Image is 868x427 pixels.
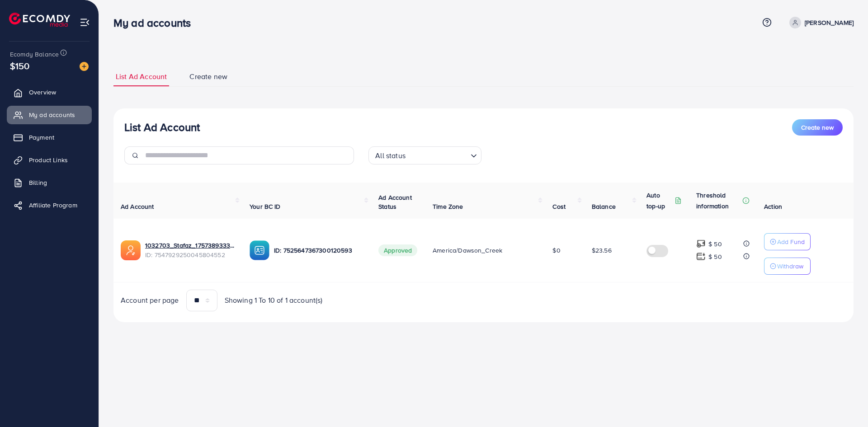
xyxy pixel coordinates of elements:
p: Auto top-up [646,190,673,211]
a: Overview [7,83,92,101]
span: Payment [29,133,54,142]
a: Product Links [7,151,92,169]
span: Action [764,202,782,211]
a: Affiliate Program [7,196,92,214]
p: [PERSON_NAME] [805,17,854,28]
p: Threshold information [696,190,741,211]
span: Create new [801,123,834,132]
img: menu [80,17,90,28]
div: <span class='underline'>1032703_Stafaz_1757389333791</span></br>7547929250045804552 [145,241,235,259]
p: Add Fund [777,236,805,247]
span: America/Dawson_Creek [433,246,502,255]
span: Approved [378,244,417,256]
a: My ad accounts [7,106,92,124]
span: Account per page [121,295,179,305]
span: $0 [552,246,560,255]
span: Overview [29,88,56,97]
img: image [80,62,89,71]
span: Time Zone [433,202,463,211]
span: Showing 1 To 10 of 1 account(s) [225,295,323,305]
span: Affiliate Program [29,201,77,210]
h3: My ad accounts [113,16,198,29]
a: 1032703_Stafaz_1757389333791 [145,241,235,250]
img: top-up amount [696,239,706,249]
p: $ 50 [708,239,722,249]
span: All status [373,149,407,162]
button: Create new [792,119,843,136]
span: Your BC ID [250,202,281,211]
span: Product Links [29,155,68,164]
span: My ad accounts [29,110,75,119]
a: [PERSON_NAME] [786,17,854,28]
span: Ad Account [121,202,154,211]
img: top-up amount [696,252,706,261]
span: Create new [189,71,227,82]
span: Ecomdy Balance [10,50,59,59]
div: Search for option [368,146,481,164]
a: Billing [7,174,92,192]
img: ic-ads-acc.e4c84228.svg [121,240,141,260]
span: $23.56 [592,246,612,255]
span: ID: 7547929250045804552 [145,250,235,259]
a: Payment [7,128,92,146]
p: ID: 7525647367300120593 [274,245,364,256]
img: logo [9,13,70,27]
button: Withdraw [764,258,811,275]
span: List Ad Account [116,71,167,82]
p: Withdraw [777,261,803,272]
p: $ 50 [708,251,722,262]
h3: List Ad Account [124,121,200,134]
span: Cost [552,202,566,211]
input: Search for option [408,147,467,162]
span: Ad Account Status [378,193,412,211]
button: Add Fund [764,233,811,250]
span: Billing [29,178,47,187]
img: ic-ba-acc.ded83a64.svg [250,240,269,260]
span: Balance [592,202,616,211]
span: $150 [10,59,30,72]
